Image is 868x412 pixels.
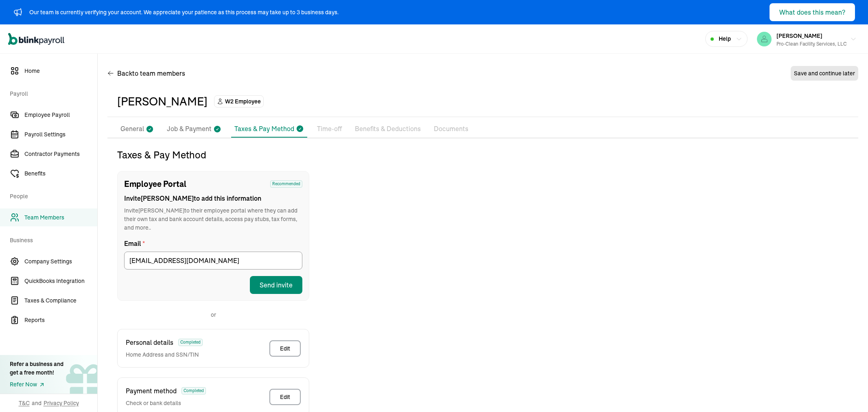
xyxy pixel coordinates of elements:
[24,130,97,139] span: Payroll Settings
[126,351,203,359] span: Home Address and SSN/TIN
[270,180,302,188] span: Recommended
[132,68,185,78] span: to team members
[181,387,206,394] span: Completed
[124,193,302,203] span: Invite [PERSON_NAME] to add this information
[24,67,97,75] span: Home
[234,124,294,134] p: Taxes & Pay Method
[791,66,858,81] button: Save and continue later
[178,339,203,346] span: Completed
[770,3,855,21] button: What does this mean?
[225,97,261,105] span: W2 Employee
[10,184,92,207] span: People
[8,27,64,51] nav: Global
[124,252,302,270] input: Email
[10,360,63,377] div: Refer a business and get a free month!
[317,124,342,134] p: Time-off
[124,178,186,190] span: Employee Portal
[434,124,468,134] p: Documents
[120,124,144,134] p: General
[117,148,309,161] h4: Taxes & Pay Method
[124,239,302,248] label: Email
[24,213,97,222] span: Team Members
[355,124,421,134] p: Benefits & Deductions
[24,169,97,178] span: Benefits
[117,68,185,78] span: Back
[24,257,97,266] span: Company Settings
[107,64,185,83] button: Backto team members
[10,81,92,104] span: Payroll
[24,316,97,324] span: Reports
[776,32,822,39] span: [PERSON_NAME]
[24,296,97,305] span: Taxes & Compliance
[24,111,97,119] span: Employee Payroll
[280,393,290,401] div: Edit
[779,7,845,17] div: What does this mean?
[280,344,290,353] div: Edit
[126,399,206,408] span: Check or bank details
[24,277,97,285] span: QuickBooks Integration
[126,337,173,347] span: Personal details
[250,276,302,294] button: Send invite
[126,386,177,396] span: Payment method
[776,40,847,48] div: Pro-Clean Facility Services, LLC
[719,35,731,43] span: Help
[260,280,293,290] div: Send invite
[167,124,212,134] p: Job & Payment
[269,389,301,405] button: Edit
[10,228,92,251] span: Business
[19,399,30,407] span: T&C
[44,399,79,407] span: Privacy Policy
[117,93,208,110] div: [PERSON_NAME]
[29,8,339,17] div: Our team is currently verifying your account. We appreciate your patience as this process may tak...
[733,324,868,412] iframe: Chat Widget
[705,31,748,47] button: Help
[10,380,63,389] a: Refer Now
[269,340,301,357] button: Edit
[754,29,860,49] button: [PERSON_NAME]Pro-Clean Facility Services, LLC
[211,311,216,319] p: or
[24,150,97,158] span: Contractor Payments
[124,206,302,232] span: Invite [PERSON_NAME] to their employee portal where they can add their own tax and bank account d...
